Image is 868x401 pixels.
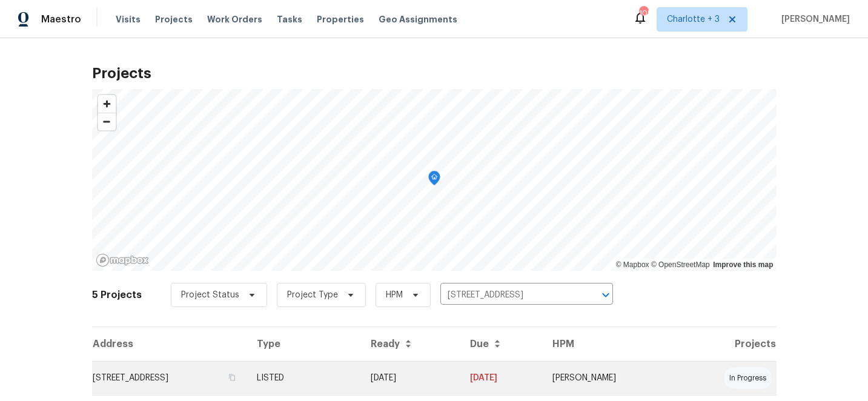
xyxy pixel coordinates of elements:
[428,171,440,190] div: Map marker
[98,95,116,113] button: Zoom in
[639,7,648,19] div: 109
[227,372,237,383] button: Copy Address
[616,260,649,269] a: Mapbox
[724,367,771,389] div: in progress
[460,361,543,395] td: [DATE]
[96,253,149,267] a: Mapbox homepage
[92,361,247,395] td: [STREET_ADDRESS]
[460,327,543,361] th: Due
[651,260,710,269] a: OpenStreetMap
[181,289,239,301] span: Project Status
[440,286,579,305] input: Search projects
[247,327,362,361] th: Type
[92,67,777,79] h2: Projects
[98,113,116,130] button: Zoom out
[777,13,850,25] span: [PERSON_NAME]
[667,13,720,25] span: Charlotte + 3
[543,361,675,395] td: [PERSON_NAME]
[386,289,403,301] span: HPM
[543,327,675,361] th: HPM
[287,289,338,301] span: Project Type
[116,13,141,25] span: Visits
[675,327,777,361] th: Projects
[713,260,773,269] a: Improve this map
[277,15,302,24] span: Tasks
[41,13,81,25] span: Maestro
[207,13,262,25] span: Work Orders
[361,327,460,361] th: Ready
[92,89,777,271] canvas: Map
[92,327,247,361] th: Address
[597,287,614,303] button: Open
[361,361,460,395] td: [DATE]
[379,13,457,25] span: Geo Assignments
[155,13,193,25] span: Projects
[92,289,142,301] h2: 5 Projects
[317,13,364,25] span: Properties
[247,361,362,395] td: LISTED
